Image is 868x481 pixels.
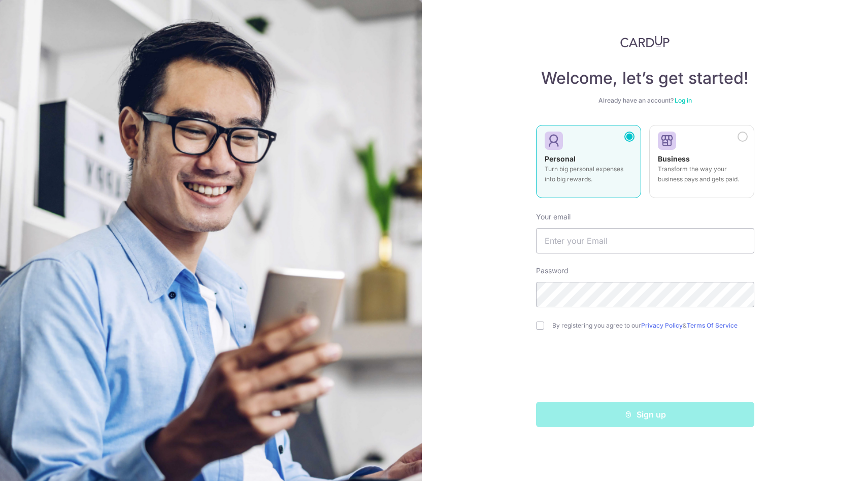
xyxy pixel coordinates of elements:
[536,68,754,88] h4: Welcome, let’s get started!
[641,322,683,329] a: Privacy Policy
[545,154,576,163] strong: Personal
[675,97,692,104] a: Log in
[536,266,569,276] label: Password
[536,228,754,253] input: Enter your Email
[536,125,641,204] a: Personal Turn big personal expenses into big rewards.
[536,212,571,222] label: Your email
[552,322,754,330] label: By registering you agree to our &
[658,164,746,184] p: Transform the way your business pays and gets paid.
[536,97,754,105] div: Already have an account?
[545,164,632,184] p: Turn big personal expenses into big rewards.
[658,154,690,163] strong: Business
[568,350,722,390] iframe: reCAPTCHA
[649,125,754,204] a: Business Transform the way your business pays and gets paid.
[687,322,738,329] a: Terms Of Service
[620,36,670,48] img: CardUp Logo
